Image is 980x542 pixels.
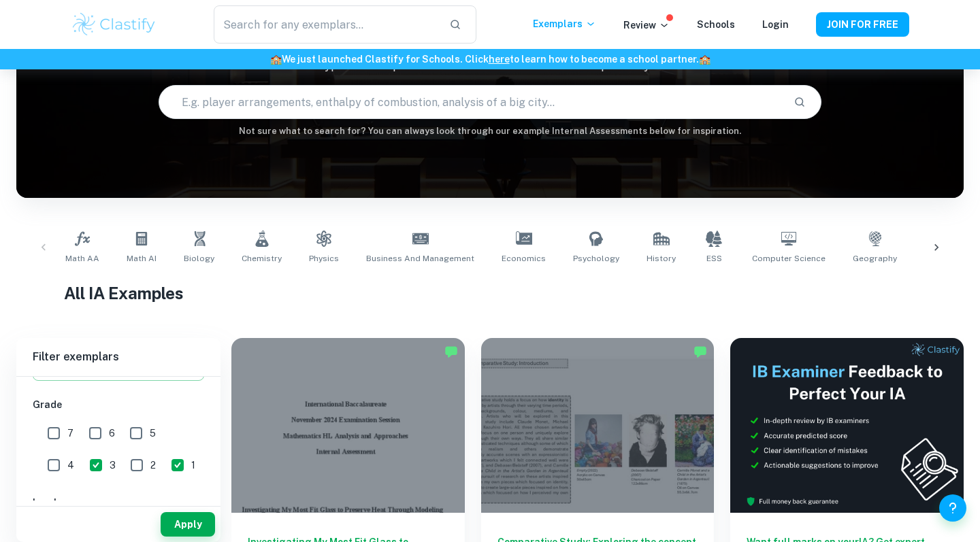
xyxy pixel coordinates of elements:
[127,252,157,265] span: Math AI
[191,458,195,473] span: 1
[67,426,73,441] span: 7
[161,512,215,537] button: Apply
[444,345,458,358] img: Marked
[67,458,74,473] span: 4
[159,83,783,121] input: E.g. player arrangements, enthalpy of combustion, analysis of a big city...
[706,252,722,265] span: ESS
[33,397,204,412] h6: Grade
[309,252,339,265] span: Physics
[730,338,964,513] img: Thumbnail
[71,11,157,38] img: Clastify logo
[242,252,282,265] span: Chemistry
[489,54,510,65] a: here
[697,19,735,30] a: Schools
[33,495,204,510] h6: Level
[573,252,619,265] span: Psychology
[699,54,710,65] span: 🏫
[647,252,676,265] span: History
[693,345,707,358] img: Marked
[270,54,282,65] span: 🏫
[184,252,214,265] span: Biology
[752,252,826,265] span: Computer Science
[3,52,977,67] h6: We just launched Clastify for Schools. Click to learn how to become a school partner.
[939,494,966,522] button: Help and Feedback
[150,458,156,473] span: 2
[816,12,909,37] button: JOIN FOR FREE
[623,18,670,33] p: Review
[788,90,811,114] button: Search
[214,5,438,44] input: Search for any exemplars...
[533,16,596,31] p: Exemplars
[853,252,897,265] span: Geography
[110,458,116,473] span: 3
[16,338,220,376] h6: Filter exemplars
[366,252,474,265] span: Business and Management
[64,281,917,305] h1: All IA Examples
[109,426,115,441] span: 6
[762,19,789,30] a: Login
[65,252,99,265] span: Math AA
[150,426,156,441] span: 5
[16,124,964,138] h6: Not sure what to search for? You can always look through our example Internal Assessments below f...
[502,252,546,265] span: Economics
